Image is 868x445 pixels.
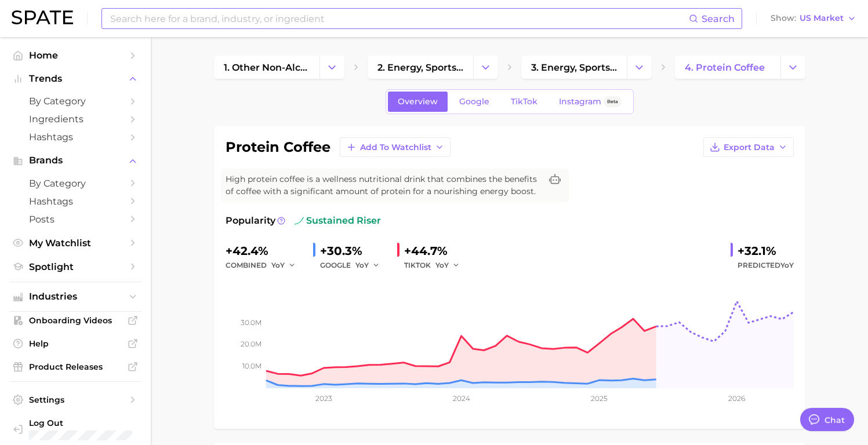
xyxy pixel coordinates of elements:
span: US Market [800,15,844,21]
span: YoY [271,260,285,270]
div: GOOGLE [320,258,388,272]
a: Log out. Currently logged in with e-mail bpendergast@diginsights.com. [9,414,141,444]
a: by Category [9,174,141,192]
span: Posts [29,214,122,225]
a: by Category [9,92,141,110]
span: Ingredients [29,114,122,125]
a: Home [9,46,141,64]
a: Ingredients [9,110,141,128]
a: 1. other non-alcoholic beverages [214,56,319,79]
span: Overview [398,97,438,107]
span: 3. energy, sports & functional drinks [531,62,617,73]
button: ShowUS Market [768,11,859,26]
span: Search [702,13,735,24]
span: Onboarding Videos [29,315,122,326]
span: by Category [29,96,122,107]
button: Industries [9,288,141,305]
div: combined [226,258,304,272]
span: My Watchlist [29,238,122,249]
button: Change Category [473,56,498,79]
a: 2. energy, sports & functional drinks [368,56,473,79]
a: Posts [9,210,141,228]
span: Brands [29,155,122,166]
button: Change Category [627,56,652,79]
span: Hashtags [29,196,122,207]
a: Hashtags [9,192,141,210]
span: High protein coffee is a wellness nutritional drink that combines the benefits of coffee with a s... [226,173,541,198]
input: Search here for a brand, industry, or ingredient [109,9,689,28]
img: SPATE [12,10,73,24]
span: Help [29,338,122,349]
img: sustained riser [295,216,304,225]
button: YoY [355,258,380,272]
button: Brands [9,152,141,169]
span: Spotlight [29,261,122,272]
span: Log Out [29,418,155,428]
a: Spotlight [9,258,141,276]
a: Overview [388,92,448,112]
div: +42.4% [226,242,304,260]
button: Change Category [319,56,344,79]
div: +32.1% [738,242,794,260]
span: 1. other non-alcoholic beverages [224,62,310,73]
a: TikTok [501,92,547,112]
div: TIKTOK [404,258,468,272]
span: YoY [780,261,794,269]
span: by Category [29,178,122,189]
button: YoY [271,258,296,272]
span: Instagram [559,97,601,107]
span: Predicted [738,258,794,272]
button: Add to Watchlist [340,137,451,157]
tspan: 2023 [315,394,332,403]
span: Industries [29,291,122,302]
span: Beta [607,97,618,107]
span: Home [29,50,122,61]
a: 3. energy, sports & functional drinks [521,56,627,79]
a: 4. protein coffee [675,56,780,79]
span: YoY [355,260,369,270]
span: TikTok [511,97,537,107]
span: sustained riser [295,214,381,228]
a: Help [9,335,141,352]
tspan: 2026 [728,394,745,403]
button: YoY [435,258,460,272]
span: Add to Watchlist [360,143,431,152]
a: My Watchlist [9,234,141,252]
span: Settings [29,395,122,405]
a: Google [449,92,499,112]
button: Export Data [703,137,794,157]
span: Product Releases [29,362,122,372]
span: Popularity [226,214,275,228]
span: Hashtags [29,132,122,143]
a: InstagramBeta [549,92,631,112]
a: Settings [9,391,141,408]
span: Export Data [724,143,775,152]
span: Google [459,97,489,107]
span: Trends [29,74,122,84]
span: Show [771,15,796,21]
span: 2. energy, sports & functional drinks [377,62,463,73]
span: 4. protein coffee [685,62,765,73]
button: Trends [9,70,141,87]
button: Change Category [780,56,805,79]
a: Onboarding Videos [9,312,141,329]
div: +44.7% [404,242,468,260]
tspan: 2024 [452,394,470,403]
a: Hashtags [9,128,141,146]
h1: protein coffee [226,140,331,154]
tspan: 2025 [591,394,608,403]
span: YoY [435,260,449,270]
a: Product Releases [9,358,141,375]
div: +30.3% [320,242,388,260]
